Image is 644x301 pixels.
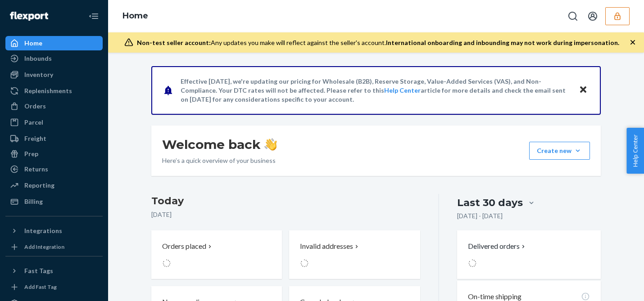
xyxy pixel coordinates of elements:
[24,181,54,190] div: Reporting
[24,243,64,251] div: Add Integration
[5,194,103,209] a: Billing
[137,38,619,47] div: Any updates you make will reflect against the seller's account.
[529,142,590,160] button: Create new
[24,54,52,63] div: Inbounds
[122,11,148,21] a: Home
[24,165,48,174] div: Returns
[289,230,420,279] button: Invalid addresses
[457,211,503,220] p: [DATE] - [DATE]
[24,86,72,95] div: Replenishments
[457,196,523,210] div: Last 30 days
[384,86,421,94] a: Help Center
[24,283,57,291] div: Add Fast Tag
[162,136,277,153] h1: Welcome back
[5,282,103,292] a: Add Fast Tag
[24,39,42,48] div: Home
[137,39,211,46] span: Non-test seller account:
[5,67,103,82] a: Inventory
[24,102,46,111] div: Orders
[468,241,527,252] button: Delivered orders
[24,134,46,143] div: Freight
[24,118,43,127] div: Parcel
[5,99,103,113] a: Orders
[181,77,570,104] p: Effective [DATE], we're updating our pricing for Wholesale (B2B), Reserve Storage, Value-Added Se...
[5,224,103,238] button: Integrations
[151,194,420,208] h3: Today
[162,156,277,165] p: Here’s a quick overview of your business
[5,36,103,50] a: Home
[564,7,582,25] button: Open Search Box
[10,12,48,21] img: Flexport logo
[577,84,589,97] button: Close
[5,51,103,66] a: Inbounds
[5,115,103,130] a: Parcel
[151,210,420,219] p: [DATE]
[5,264,103,278] button: Fast Tags
[151,230,282,279] button: Orders placed
[5,84,103,98] a: Replenishments
[24,70,53,79] div: Inventory
[24,226,62,235] div: Integrations
[85,7,103,25] button: Close Navigation
[5,242,103,252] a: Add Integration
[584,7,602,25] button: Open account menu
[24,266,53,275] div: Fast Tags
[386,39,619,46] span: International onboarding and inbounding may not work during impersonation.
[5,178,103,193] a: Reporting
[5,131,103,146] a: Freight
[24,149,38,158] div: Prep
[5,162,103,176] a: Returns
[626,128,644,174] button: Help Center
[162,241,206,252] p: Orders placed
[24,197,43,206] div: Billing
[300,241,353,252] p: Invalid addresses
[115,3,155,29] ol: breadcrumbs
[5,147,103,161] a: Prep
[264,138,277,151] img: hand-wave emoji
